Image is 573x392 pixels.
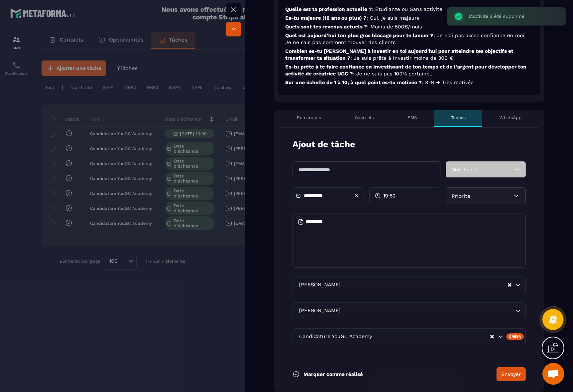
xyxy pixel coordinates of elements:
span: Non Traité [451,166,477,172]
div: Créer [506,333,524,340]
span: [PERSON_NAME] [297,307,342,315]
input: Search for option [342,307,514,315]
p: Sur une échelle de 1 à 10, à quel point es-tu motivée ? [285,79,533,86]
span: [PERSON_NAME] [297,281,342,289]
div: Search for option [293,328,526,345]
span: 19:52 [383,192,396,199]
p: Marquer comme réalisé [303,371,363,377]
div: Search for option [293,277,526,293]
span: : Je ne suis pas 100% certaine... [353,71,434,77]
div: Ouvrir le chat [542,363,564,385]
span: Candidature YouGC Academy [297,333,373,341]
p: Tâches [451,115,466,121]
p: Quel est aujourd’hui ton plus gros blocage pour te lancer ? [285,32,533,46]
p: Courriels [355,115,374,121]
span: : Je suis prête à investir moins de 300 € [350,55,453,61]
p: Es-tu prête à te faire confiance en investissant de ton temps et de l'argent pour développer ton ... [285,63,533,77]
span: Priorité [452,193,470,199]
p: Ajout de tâche [293,138,355,150]
input: Search for option [342,281,507,289]
p: Combien es-tu [PERSON_NAME] à investir en toi aujourd’hui pour atteindre tes objectifs et transfo... [285,48,533,62]
p: Quels sont tes revenus actuels ? [285,23,533,30]
p: Remarques [297,115,321,121]
p: WhatsApp [499,115,522,121]
span: : 8-9 → Très motivée [422,79,474,85]
button: Clear Selected [508,282,511,288]
span: : Oui, je suis majeure [366,15,420,21]
div: Search for option [293,302,526,319]
p: Es-tu majeure (18 ans ou plus) ? [285,15,533,21]
p: SMS [408,115,417,121]
span: : Étudiante ou Sans activité [372,6,442,12]
p: Quelle est ta profession actuelle ? [285,6,533,13]
button: Envoyer [497,367,526,381]
span: : Moins de 500€/mois [367,24,422,30]
button: Clear Selected [490,334,494,340]
input: Search for option [373,333,490,341]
